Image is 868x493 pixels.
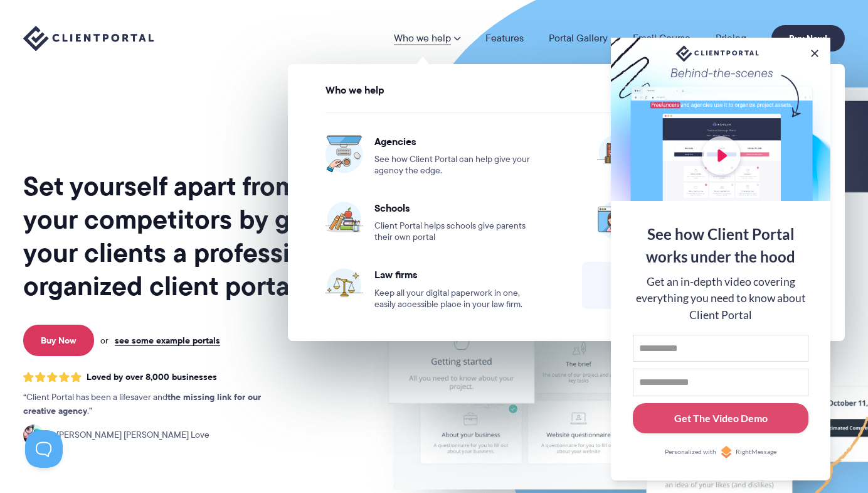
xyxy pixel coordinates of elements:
[25,430,63,468] iframe: Toggle Customer Support
[633,446,808,458] a: Personalized withRightMessage
[771,25,845,51] a: Buy Now!
[582,262,822,309] a: See all our use cases
[374,135,536,148] span: Agencies
[288,64,845,341] ul: Who we help
[633,223,808,268] div: See how Client Portal works under the hood
[295,100,838,323] ul: View pricing
[736,447,776,457] span: RightMessage
[115,335,220,346] a: see some example portals
[374,154,536,176] span: See how Client Portal can help give your agency the edge.
[720,446,733,458] img: Personalized with RightMessage
[374,288,536,310] span: Keep all your digital paperwork in one, easily accessible place in your law firm.
[374,268,536,281] span: Law firms
[549,33,608,43] a: Portal Gallery
[23,170,352,303] h1: Set yourself apart from your competitors by giving your clients a professional, organized client ...
[374,220,536,243] span: Client Portal helps schools give parents their own portal
[374,202,536,214] span: Schools
[23,390,261,418] strong: the missing link for our creative agency
[23,325,94,356] a: Buy Now
[633,403,808,434] button: Get The Video Demo
[100,335,109,346] span: or
[23,391,287,418] p: Client Portal has been a lifesaver and .
[674,411,768,426] div: Get The Video Demo
[325,85,384,96] span: Who we help
[665,447,716,457] span: Personalized with
[50,428,209,442] span: [PERSON_NAME] [PERSON_NAME] Love
[485,33,524,43] a: Features
[394,33,460,43] a: Who we help
[716,33,746,43] a: Pricing
[87,372,217,382] span: Loved by over 8,000 businesses
[633,33,691,43] a: Email Course
[633,274,808,323] div: Get an in-depth video covering everything you need to know about Client Portal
